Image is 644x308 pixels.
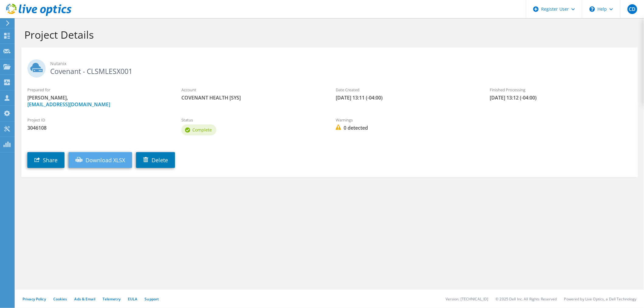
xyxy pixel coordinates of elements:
[145,296,159,302] a: Support
[336,124,478,131] span: 0 detected
[103,296,121,302] a: Telemetry
[24,28,632,41] h1: Project Details
[27,87,169,93] label: Prepared for
[496,296,557,302] li: © 2025 Dell Inc. All Rights Reserved
[128,296,137,302] a: EULA
[27,117,169,123] label: Project ID
[68,152,132,168] a: Download XLSX
[490,87,632,93] label: Finished Processing
[336,87,478,93] label: Date Created
[27,94,169,108] span: [PERSON_NAME],
[23,296,46,302] a: Privacy Policy
[590,6,595,12] svg: \n
[53,296,67,302] a: Cookies
[27,59,632,75] h2: Covenant - CLSMLESX001
[564,296,637,302] li: Powered by Live Optics, a Dell Technology
[75,296,95,302] a: Ads & Email
[181,117,323,123] label: Status
[490,94,632,101] span: [DATE] 13:12 (-04:00)
[446,296,488,302] li: Version: [TECHNICAL_ID]
[192,127,212,133] span: Complete
[27,101,110,108] a: [EMAIL_ADDRESS][DOMAIN_NAME]
[27,124,169,131] span: 3046108
[181,94,323,101] span: COVENANT HEALTH [SYS]
[27,152,65,168] a: Share
[336,117,478,123] label: Warnings
[181,87,323,93] label: Account
[336,94,478,101] span: [DATE] 13:11 (-04:00)
[136,152,175,168] a: Delete
[50,60,632,67] span: Nutanix
[628,4,637,14] span: CD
